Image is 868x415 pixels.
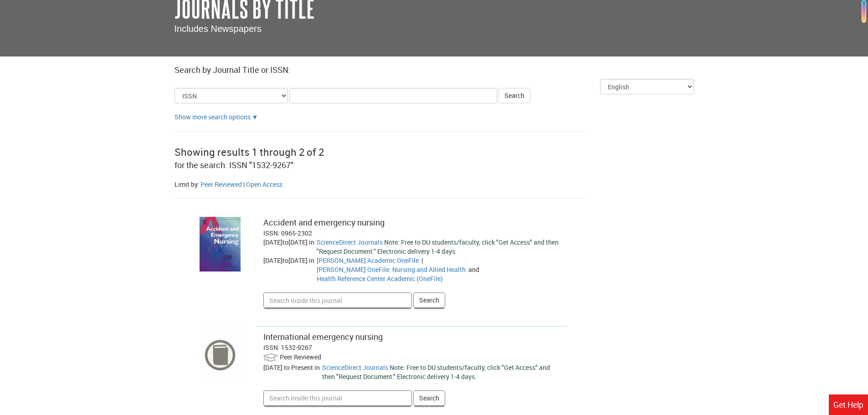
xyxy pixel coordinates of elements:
[200,217,241,272] img: cover image for: Accident and emergency nursing
[175,113,251,121] a: Show more search options
[317,274,443,283] a: Go to Health Reference Center Academic (OneFile)
[322,363,388,372] a: Go to ScienceDirect Journals
[175,66,694,75] h2: Search by Journal Title or ISSN:
[314,363,320,372] span: in
[175,145,324,159] span: Showing results 1 through 2 of 2
[263,343,561,352] div: ISSN: 1532-9267
[175,22,694,36] p: Includes Newspapers
[317,256,419,265] a: Go to Gale Academic OneFile
[420,256,424,265] span: |
[175,159,293,170] span: for the search: ISSN "1532-9267"
[243,180,245,189] span: |
[200,180,242,189] a: Filter by peer reviewed
[252,113,258,121] a: Show more search options
[263,217,561,229] div: Accident and emergency nursing
[284,363,313,372] span: to Present
[263,229,561,238] div: ISSN: 0965-2302
[200,326,241,384] img: cover image for: International emergency nursing
[322,363,550,381] span: Note: Free to DU students/faculty, click "Get Access" and then "Request Document." Electronic del...
[413,390,445,406] button: Search
[498,88,530,103] button: Search
[263,352,278,363] img: Peer Reviewed:
[263,256,317,283] div: [DATE] [DATE]
[263,390,412,406] input: Search inside this journal
[280,353,321,361] span: Peer Reviewed
[263,292,412,308] input: Search inside this journal
[263,331,561,343] div: International emergency nursing
[282,256,288,265] span: to
[317,238,559,256] span: Note: Free to DU students/faculty, click "Get Access" and then "Request Document." Electronic del...
[263,238,317,256] div: [DATE] [DATE]
[317,265,466,274] a: Go to Gale OneFile: Nursing and Allied Health
[467,265,481,274] span: and
[263,363,322,381] div: [DATE]
[413,292,445,308] button: Search
[309,238,314,246] span: in
[246,180,282,189] a: Filter by peer open access
[282,238,288,246] span: to
[309,256,314,265] span: in
[829,395,868,415] a: Get Help
[175,180,199,189] span: Limit by:
[317,238,383,246] a: Go to ScienceDirect Journals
